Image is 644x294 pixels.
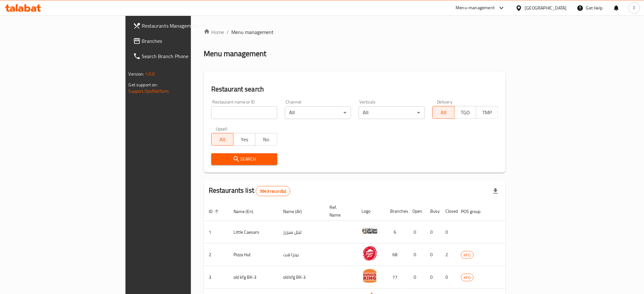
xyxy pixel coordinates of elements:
[128,33,233,49] a: Branches
[231,28,274,36] span: Menu management
[437,100,453,104] label: Delivery
[441,244,456,266] td: 2
[234,208,261,215] span: Name (En)
[357,202,385,221] th: Logo
[216,127,227,131] label: Upsell
[456,4,495,12] div: Menu-management
[479,108,496,117] span: TMP
[425,266,441,289] td: 0
[408,244,425,266] td: 0
[209,186,290,196] h2: Restaurants list
[362,223,378,239] img: Little Caesars
[209,208,221,215] span: ID
[488,184,503,199] div: Export file
[129,81,158,89] span: Get support on:
[408,221,425,244] td: 0
[278,266,325,289] td: old kfg BK-3
[228,244,278,266] td: Pizza Hut
[256,186,290,196] div: Total records count
[128,49,233,64] a: Search Branch Phone
[228,221,278,244] td: Little Caesars
[425,221,441,244] td: 0
[461,251,473,259] span: KFG
[385,221,408,244] td: 6
[525,4,567,11] div: [GEOGRAPHIC_DATA]
[461,208,489,215] span: POS group
[432,106,455,119] button: All
[461,274,473,281] span: KFG
[441,202,456,221] th: Closed
[385,244,408,266] td: 68
[211,133,234,146] button: All
[211,153,277,165] button: Search
[362,268,378,284] img: old kfg BK-3
[278,244,325,266] td: بيتزا هت
[441,266,456,289] td: 0
[214,135,231,144] span: All
[359,106,425,119] div: All
[129,87,169,95] a: Support.OpsPlatform
[228,266,278,289] td: old kfg BK-3
[408,202,425,221] th: Open
[129,70,144,78] span: Version:
[441,221,456,244] td: 0
[435,108,452,117] span: All
[211,106,277,119] input: Search for restaurant name or ID..
[425,244,441,266] td: 0
[330,204,349,219] span: Ref. Name
[457,108,474,117] span: TGO
[204,49,266,59] h2: Menu management
[362,245,378,261] img: Pizza Hut
[204,28,506,36] nav: breadcrumb
[385,266,408,289] td: 77
[233,133,255,146] button: Yes
[145,70,155,78] span: 1.0.0
[278,221,325,244] td: ليتل سيزرز
[256,188,290,194] span: 9943 record(s)
[476,106,498,119] button: TMP
[128,18,233,33] a: Restaurants Management
[142,37,228,45] span: Branches
[408,266,425,289] td: 0
[216,155,272,163] span: Search
[236,135,253,144] span: Yes
[211,84,498,94] h2: Restaurant search
[454,106,477,119] button: TGO
[142,22,228,30] span: Restaurants Management
[385,202,408,221] th: Branches
[633,4,635,11] span: F
[283,208,310,215] span: Name (Ar)
[258,135,275,144] span: No
[285,106,351,119] div: All
[142,52,228,60] span: Search Branch Phone
[255,133,277,146] button: No
[425,202,441,221] th: Busy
